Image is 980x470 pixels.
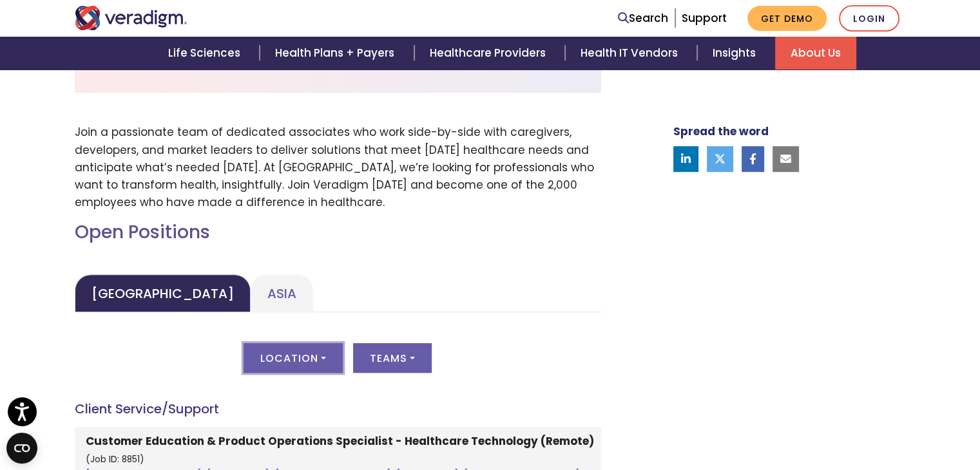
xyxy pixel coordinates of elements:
button: Location [244,343,343,373]
button: Open CMP widget [6,433,37,464]
p: Join a passionate team of dedicated associates who work side-by-side with caregivers, developers,... [75,124,601,211]
a: About Us [775,37,856,70]
a: Insights [697,37,775,70]
a: Asia [251,274,313,312]
strong: Spread the word [673,124,769,139]
a: Get Demo [747,6,827,31]
a: Health IT Vendors [565,37,697,70]
img: Veradigm logo [75,6,187,30]
h2: Open Positions [75,221,601,243]
a: Health Plans + Payers [260,37,414,70]
h4: Client Service/Support [75,401,601,417]
a: [GEOGRAPHIC_DATA] [75,274,251,312]
a: Healthcare Providers [414,37,565,70]
strong: Customer Education & Product Operations Specialist - Healthcare Technology (Remote) [86,433,594,449]
a: Search [618,10,668,27]
small: (Job ID: 8851) [86,453,144,465]
button: Teams [353,343,432,373]
a: Login [839,5,899,32]
a: Support [682,10,727,26]
a: Life Sciences [153,37,260,70]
